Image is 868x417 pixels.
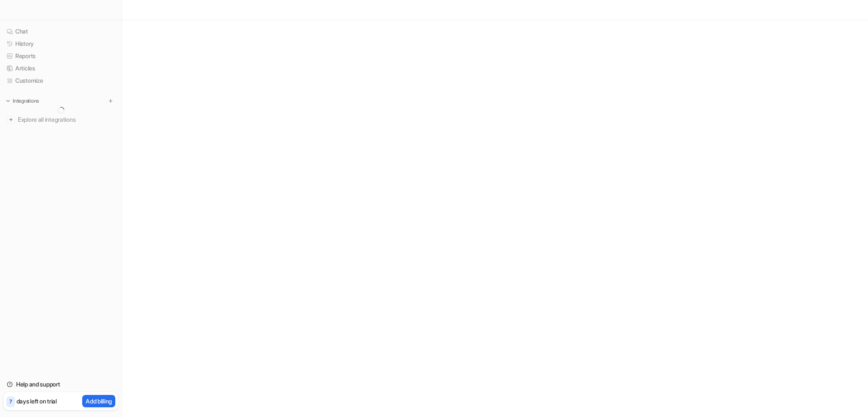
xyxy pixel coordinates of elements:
p: days left on trial [17,397,57,406]
a: Customize [3,75,118,87]
span: Explore all integrations [18,113,115,126]
a: Help and support [3,378,118,390]
button: Add billing [82,395,115,407]
img: explore all integrations [7,115,15,124]
p: Integrations [13,98,39,104]
a: Chat [3,25,118,37]
img: menu_add.svg [108,98,114,104]
a: Explore all integrations [3,114,118,126]
button: Integrations [3,97,42,105]
a: Reports [3,50,118,62]
img: expand menu [5,98,11,104]
p: 7 [9,398,12,406]
a: Articles [3,62,118,74]
p: Add billing [86,397,112,406]
a: History [3,38,118,50]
